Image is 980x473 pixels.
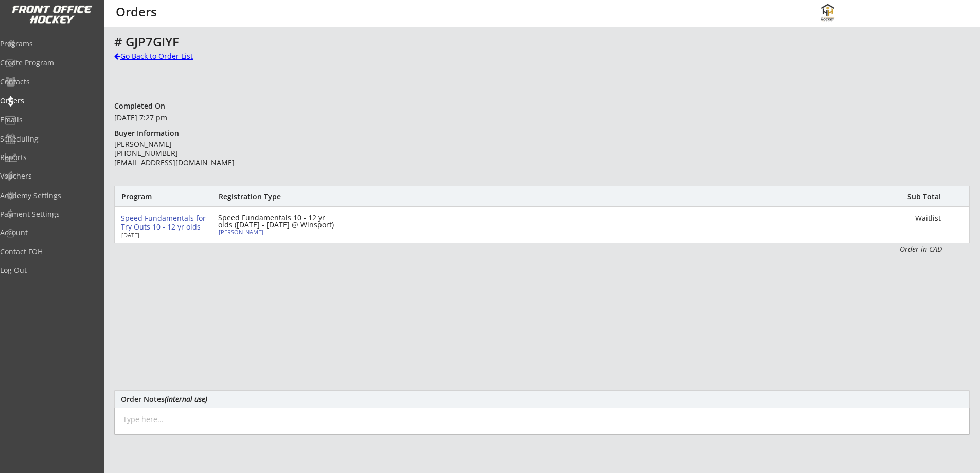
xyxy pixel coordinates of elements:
[121,192,177,201] div: Program
[121,232,204,238] div: [DATE]
[219,229,333,235] div: [PERSON_NAME]
[219,192,336,201] div: Registration Type
[114,129,184,138] div: Buyer Information
[877,214,941,223] div: Waitlist
[896,192,941,201] div: Sub Total
[121,395,963,403] div: Order Notes
[114,36,607,48] div: # GJP7GIYF
[121,214,210,232] div: Speed Fundamentals for Try Outs 10 - 12 yr olds
[114,113,263,123] div: [DATE] 7:27 pm
[165,394,207,404] em: (internal use)
[218,214,336,229] div: Speed Fundamentals 10 - 12 yr olds ([DATE] - [DATE] @ Winsport)
[823,244,942,254] div: Order in CAD
[114,51,220,61] div: Go Back to Order List
[114,101,170,111] div: Completed On
[114,139,263,168] div: [PERSON_NAME] [PHONE_NUMBER] [EMAIL_ADDRESS][DOMAIN_NAME]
